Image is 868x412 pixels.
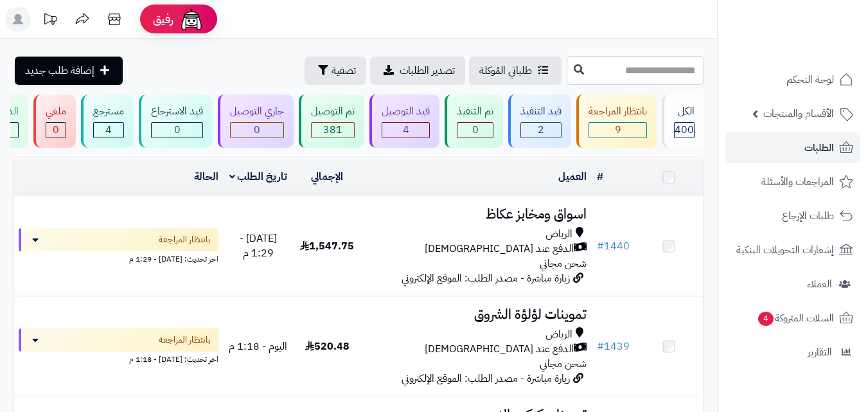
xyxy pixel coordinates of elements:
span: # [597,238,604,254]
a: تحديثات المنصة [34,6,66,35]
a: قيد التوصيل 4 [367,94,442,148]
span: 0 [254,122,260,138]
div: 2 [521,123,561,138]
div: 4 [382,123,429,138]
span: 381 [323,122,342,138]
div: الكل [674,104,695,119]
a: العملاء [725,269,860,300]
div: 0 [152,123,202,138]
a: العميل [558,169,587,184]
span: بانتظار المراجعة [159,233,211,246]
div: اخر تحديث: [DATE] - 1:18 م [19,352,218,365]
span: العملاء [807,275,832,293]
span: 1,547.75 [300,238,354,254]
h3: تموينات لؤلؤة الشروق [367,307,587,322]
a: مسترجع 4 [78,94,136,148]
span: [DATE] - 1:29 م [240,231,277,261]
span: 0 [53,122,59,138]
span: الرياض [545,327,572,342]
a: #1439 [597,339,630,354]
a: الكل400 [659,94,707,148]
a: ملغي 0 [31,94,78,148]
a: الحالة [194,169,218,184]
span: تصفية [332,63,356,78]
div: 4 [94,123,123,138]
a: بانتظار المراجعة 9 [574,94,659,148]
a: التقارير [725,337,860,368]
div: اخر تحديث: [DATE] - 1:29 م [19,251,218,265]
a: المراجعات والأسئلة [725,166,860,197]
span: إشعارات التحويلات البنكية [736,241,834,259]
span: الأقسام والمنتجات [763,105,834,123]
img: logo-2.png [781,26,856,53]
a: تاريخ الطلب [229,169,288,184]
span: 2 [538,122,544,138]
span: لوحة التحكم [786,71,834,89]
a: تم التنفيذ 0 [442,94,506,148]
div: مسترجع [93,104,124,119]
span: # [597,339,604,354]
span: إضافة طلب جديد [25,63,94,78]
span: اليوم - 1:18 م [229,339,287,354]
div: قيد الاسترجاع [151,104,203,119]
span: تصدير الطلبات [400,63,455,78]
div: تم التنفيذ [457,104,493,119]
span: شحن مجاني [540,256,587,271]
div: قيد التوصيل [382,104,430,119]
a: قيد الاسترجاع 0 [136,94,215,148]
a: تصدير الطلبات [370,57,465,85]
div: 381 [312,123,354,138]
span: بانتظار المراجعة [159,334,211,346]
div: 9 [589,123,646,138]
span: 0 [472,122,479,138]
span: 4 [105,122,112,138]
span: 4 [403,122,409,138]
button: تصفية [305,57,366,85]
span: الدفع عند [DEMOGRAPHIC_DATA] [425,242,574,256]
a: طلباتي المُوكلة [469,57,562,85]
div: تم التوصيل [311,104,355,119]
div: جاري التوصيل [230,104,284,119]
span: السلات المتروكة [757,309,834,327]
div: ملغي [46,104,66,119]
a: لوحة التحكم [725,64,860,95]
span: زيارة مباشرة - مصدر الطلب: الموقع الإلكتروني [402,271,570,286]
img: ai-face.png [179,6,204,32]
span: 520.48 [305,339,350,354]
a: الطلبات [725,132,860,163]
a: #1440 [597,238,630,254]
div: 0 [231,123,283,138]
span: الطلبات [804,139,834,157]
div: بانتظار المراجعة [589,104,647,119]
span: زيارة مباشرة - مصدر الطلب: الموقع الإلكتروني [402,371,570,386]
span: الرياض [545,227,572,242]
div: قيد التنفيذ [520,104,562,119]
span: 4 [757,311,774,326]
a: الإجمالي [311,169,343,184]
a: السلات المتروكة4 [725,303,860,334]
span: شحن مجاني [540,356,587,372]
a: طلبات الإرجاع [725,201,860,231]
a: جاري التوصيل 0 [215,94,296,148]
span: 9 [615,122,621,138]
div: 0 [457,123,493,138]
div: 0 [46,123,66,138]
span: التقارير [808,343,832,361]
span: الدفع عند [DEMOGRAPHIC_DATA] [425,342,574,357]
span: رفيق [153,12,173,27]
span: طلبات الإرجاع [782,207,834,225]
span: طلباتي المُوكلة [479,63,532,78]
a: # [597,169,603,184]
span: 0 [174,122,181,138]
h3: اسواق ومخابز عكاظ [367,207,587,222]
span: 400 [675,122,694,138]
span: المراجعات والأسئلة [761,173,834,191]
a: قيد التنفيذ 2 [506,94,574,148]
a: تم التوصيل 381 [296,94,367,148]
a: إضافة طلب جديد [15,57,123,85]
a: إشعارات التحويلات البنكية [725,235,860,265]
